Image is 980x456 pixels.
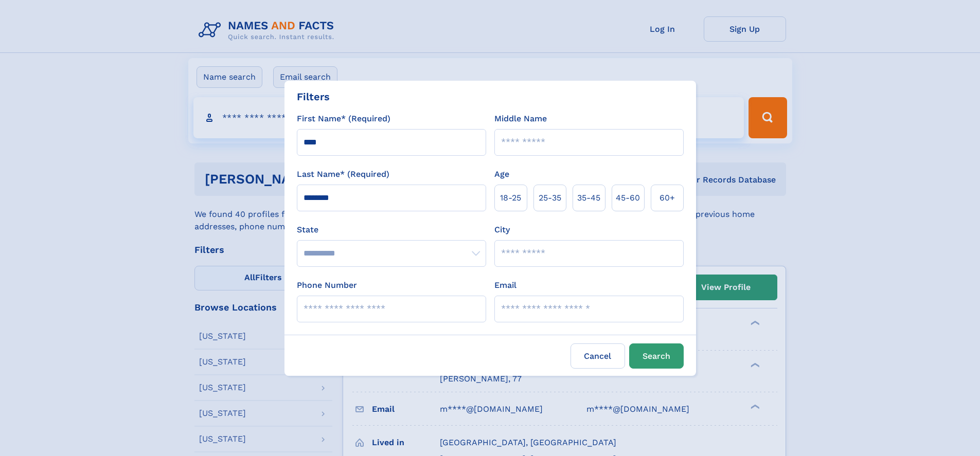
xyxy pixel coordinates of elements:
[494,279,516,291] label: Email
[571,343,625,369] label: Cancel
[577,192,600,204] span: 35‑45
[297,168,389,180] label: Last Name* (Required)
[297,279,357,291] label: Phone Number
[297,113,390,125] label: First Name* (Required)
[494,113,547,125] label: Middle Name
[297,89,330,104] div: Filters
[539,192,561,204] span: 25‑35
[297,224,486,236] label: State
[616,192,640,204] span: 45‑60
[660,192,675,204] span: 60+
[500,192,521,204] span: 18‑25
[494,168,509,180] label: Age
[494,224,510,236] label: City
[629,343,684,369] button: Search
